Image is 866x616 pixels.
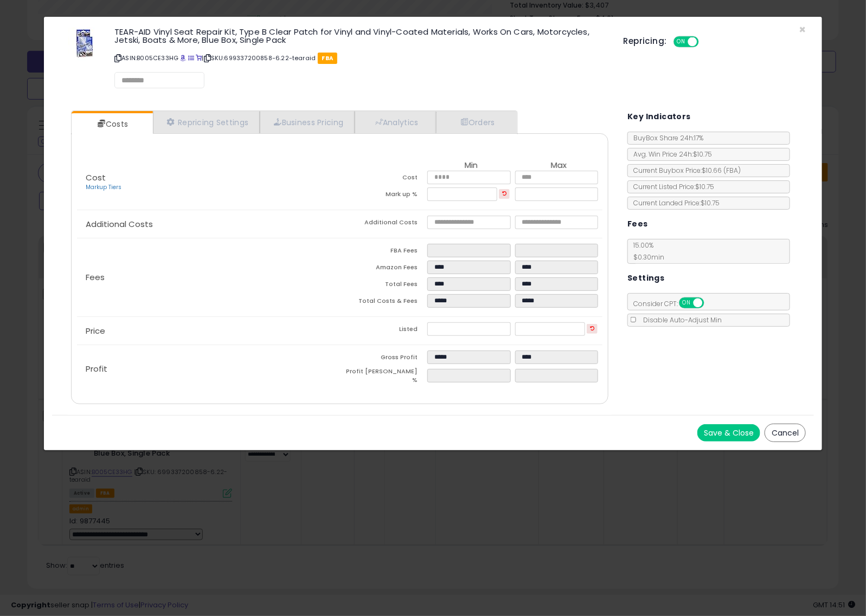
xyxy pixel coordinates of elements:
[627,271,664,285] h5: Settings
[697,424,760,442] button: Save & Close
[340,187,428,204] td: Mark up %
[68,28,101,60] img: 513yXt3I8JL._SL60_.jpg
[188,54,194,62] a: All offer listings
[340,277,428,294] td: Total Fees
[675,37,688,47] span: ON
[340,216,428,232] td: Additional Costs
[703,299,720,308] span: OFF
[77,220,340,229] p: Additional Costs
[114,28,607,44] h3: TEAR-AID Vinyl Seat Repair Kit, Type B Clear Patch for Vinyl and Vinyl-Coated Materials, Works On...
[340,294,428,311] td: Total Costs & Fees
[318,53,338,64] span: FBA
[86,183,121,191] a: Markup Tiers
[72,113,152,135] a: Costs
[627,110,691,124] h5: Key Indicators
[515,161,603,171] th: Max
[628,299,719,308] span: Consider CPT:
[77,327,340,335] p: Price
[340,322,428,339] td: Listed
[697,37,714,47] span: OFF
[114,49,607,67] p: ASIN: B005CE33HG | SKU: 699337200858-6.22-tearaid
[723,166,741,175] span: ( FBA )
[628,166,741,175] span: Current Buybox Price:
[153,111,260,133] a: Repricing Settings
[628,182,714,191] span: Current Listed Price: $10.75
[196,54,202,62] a: Your listing only
[340,244,428,261] td: FBA Fees
[340,171,428,187] td: Cost
[638,315,722,325] span: Disable Auto-Adjust Min
[702,166,741,175] span: $10.66
[624,37,667,46] h5: Repricing:
[799,22,806,37] span: ×
[680,299,694,308] span: ON
[436,111,516,133] a: Orders
[340,367,428,387] td: Profit [PERSON_NAME] %
[355,111,436,133] a: Analytics
[628,241,664,262] span: 15.00 %
[427,161,515,171] th: Min
[627,217,648,231] h5: Fees
[77,273,340,282] p: Fees
[180,54,186,62] a: BuyBox page
[340,261,428,277] td: Amazon Fees
[628,150,712,159] span: Avg. Win Price 24h: $10.75
[77,365,340,373] p: Profit
[628,252,664,262] span: $0.30 min
[260,111,355,133] a: Business Pricing
[765,424,806,442] button: Cancel
[77,173,340,192] p: Cost
[340,351,428,367] td: Gross Profit
[628,133,703,142] span: BuyBox Share 24h: 17%
[628,198,720,208] span: Current Landed Price: $10.75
